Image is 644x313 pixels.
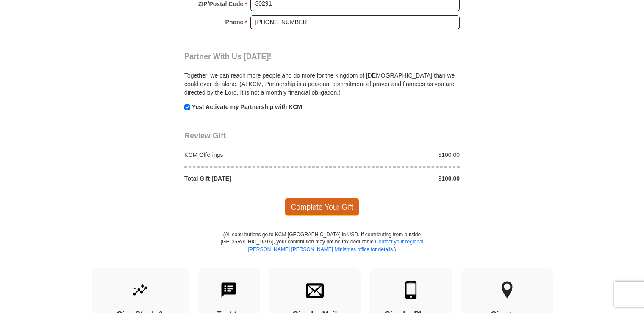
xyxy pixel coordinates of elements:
[306,281,324,299] img: envelope.svg
[220,281,238,299] img: text-to-give.svg
[180,174,322,183] div: Total Gift [DATE]
[192,103,302,110] strong: Yes! Activate my Partnership with KCM
[501,281,513,299] img: other-region
[248,239,423,252] a: Contact your regional [PERSON_NAME] [PERSON_NAME] Ministries office for details.
[184,52,272,61] span: Partner With Us [DATE]!
[225,16,244,28] strong: Phone
[322,174,464,183] div: $100.00
[180,151,322,159] div: KCM Offerings
[322,151,464,159] div: $100.00
[220,231,424,268] p: (All contributions go to KCM [GEOGRAPHIC_DATA] in USD. If contributing from outside [GEOGRAPHIC_D...
[285,198,360,216] span: Complete Your Gift
[184,71,460,97] p: Together, we can reach more people and do more for the kingdom of [DEMOGRAPHIC_DATA] than we coul...
[402,281,420,299] img: mobile.svg
[184,131,226,140] span: Review Gift
[131,281,149,299] img: give-by-stock.svg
